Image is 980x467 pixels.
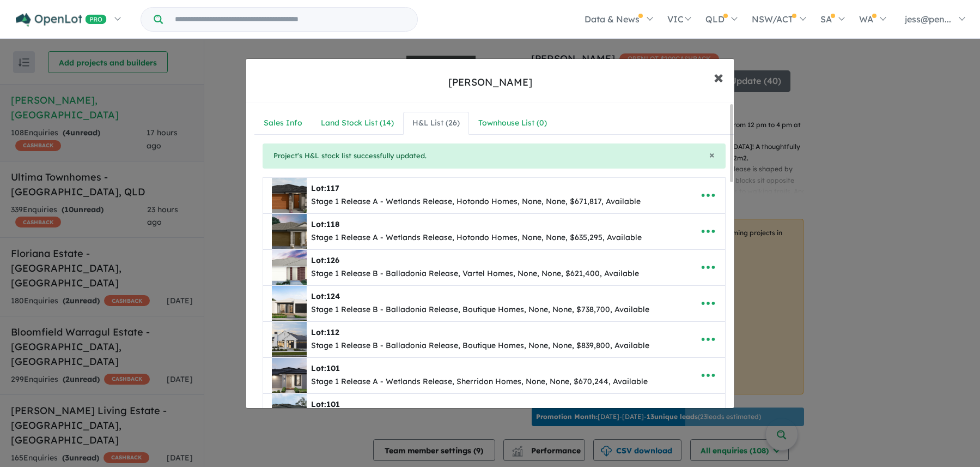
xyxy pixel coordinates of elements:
[264,117,302,130] div: Sales Info
[311,339,649,352] div: Stage 1 Release B - Balladonia Release, Boutique Homes, None, None, $839,800, Available
[311,363,340,373] b: Lot:
[311,195,641,208] div: Stage 1 Release A - Wetlands Release, Hotondo Homes, None, None, $671,817, Available
[321,117,394,130] div: Land Stock List ( 14 )
[311,399,340,409] b: Lot:
[263,143,726,169] div: Project's H&L stock list successfully updated.
[714,65,723,88] span: ×
[272,178,307,213] img: Altura%20-%20Drouin%20-%20Lot%20117___1753745916.png
[326,399,340,409] span: 101
[448,75,532,89] div: [PERSON_NAME]
[478,117,547,130] div: Townhouse List ( 0 )
[16,13,107,27] img: Openlot PRO Logo White
[165,8,415,31] input: Try estate name, suburb, builder or developer
[272,394,307,429] img: Altura%20-%20Drouin%20-%20Lot%20101___1744102043.png
[272,358,307,393] img: Altura%20-%20Drouin%20-%20Lot%20101___1744101468.png
[311,267,639,280] div: Stage 1 Release B - Balladonia Release, Vartel Homes, None, None, $621,400, Available
[311,183,339,193] b: Lot:
[272,286,307,321] img: Altura%20-%20Drouin%20-%20Lot%20124___1753002476.png
[326,219,339,229] span: 118
[311,231,642,244] div: Stage 1 Release A - Wetlands Release, Hotondo Homes, None, None, $635,295, Available
[326,255,339,265] span: 126
[709,148,715,161] span: ×
[311,375,648,388] div: Stage 1 Release A - Wetlands Release, Sherridon Homes, None, None, $670,244, Available
[311,327,339,337] b: Lot:
[311,291,340,301] b: Lot:
[412,117,460,130] div: H&L List ( 26 )
[326,291,340,301] span: 124
[272,322,307,357] img: Altura%20-%20Drouin%20-%20Lot%20112___1753002399.png
[709,150,715,160] button: Close
[311,303,649,316] div: Stage 1 Release B - Balladonia Release, Boutique Homes, None, None, $738,700, Available
[311,255,339,265] b: Lot:
[326,363,340,373] span: 101
[272,250,307,285] img: Altura%20-%20Drouin%20-%20Lot%20126___1753003464.png
[326,183,339,193] span: 117
[272,214,307,249] img: Altura%20-%20Drouin%20-%20Lot%20118___1753745798.png
[326,327,339,337] span: 112
[311,219,339,229] b: Lot:
[905,14,951,25] span: jess@pen...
